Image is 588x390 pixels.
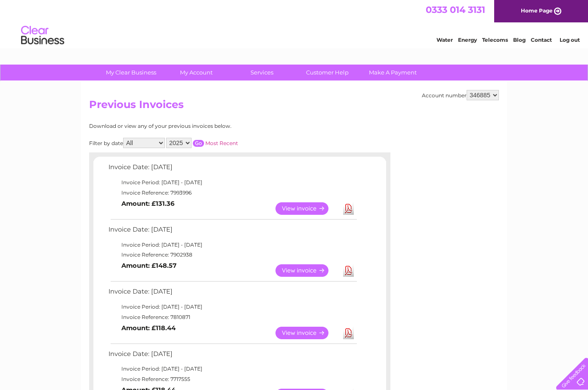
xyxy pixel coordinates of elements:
[513,37,526,43] a: Blog
[106,250,358,260] td: Invoice Reference: 7902938
[91,5,498,42] div: Clear Business is a trading name of Verastar Limited (registered in [GEOGRAPHIC_DATA] No. 3667643...
[275,327,339,339] a: View
[121,200,174,207] b: Amount: £131.36
[106,240,358,250] td: Invoice Period: [DATE] - [DATE]
[205,140,238,146] a: Most Recent
[482,37,508,43] a: Telecoms
[89,123,315,129] div: Download or view any of your previous invoices below.
[357,65,428,80] a: Make A Payment
[89,99,499,115] h2: Previous Invoices
[106,177,358,188] td: Invoice Period: [DATE] - [DATE]
[531,37,552,43] a: Contact
[458,37,477,43] a: Energy
[106,348,358,364] td: Invoice Date: [DATE]
[343,264,354,277] a: Download
[106,364,358,374] td: Invoice Period: [DATE] - [DATE]
[436,37,453,43] a: Water
[275,264,339,277] a: View
[343,202,354,215] a: Download
[226,65,297,80] a: Services
[106,302,358,312] td: Invoice Period: [DATE] - [DATE]
[426,4,485,15] a: 0333 014 3131
[343,327,354,339] a: Download
[106,188,358,198] td: Invoice Reference: 7993996
[161,65,232,80] a: My Account
[106,224,358,240] td: Invoice Date: [DATE]
[422,90,499,100] div: Account number
[21,22,65,49] img: logo.png
[560,37,580,43] a: Log out
[121,262,176,269] b: Amount: £148.57
[275,202,339,215] a: View
[121,324,176,332] b: Amount: £118.44
[292,65,363,80] a: Customer Help
[89,138,315,148] div: Filter by date
[106,312,358,322] td: Invoice Reference: 7810871
[106,374,358,384] td: Invoice Reference: 7717555
[96,65,167,80] a: My Clear Business
[106,286,358,302] td: Invoice Date: [DATE]
[106,161,358,177] td: Invoice Date: [DATE]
